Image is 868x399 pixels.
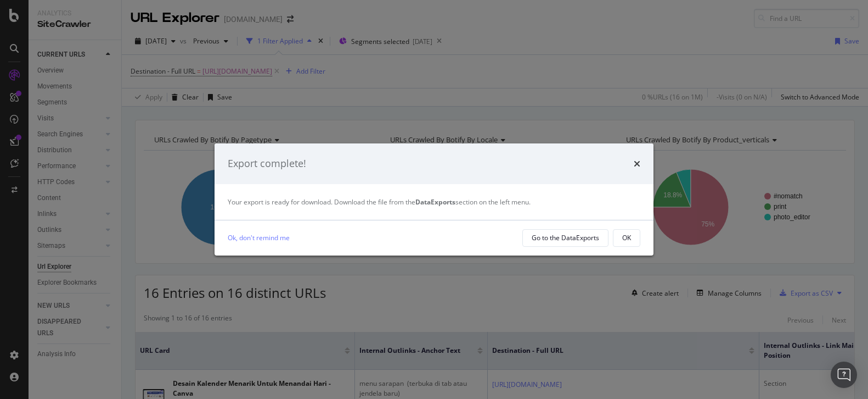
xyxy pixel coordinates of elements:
[228,197,640,207] div: Your export is ready for download. Download the file from the
[613,229,640,247] button: OK
[634,157,640,171] div: times
[415,197,531,207] span: section on the left menu.
[622,233,631,242] div: OK
[522,229,608,247] button: Go to the DataExports
[831,362,857,388] div: Open Intercom Messenger
[415,197,455,207] strong: DataExports
[228,157,306,171] div: Export complete!
[215,143,653,256] div: modal
[228,232,290,243] a: Ok, don't remind me
[532,233,599,242] div: Go to the DataExports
